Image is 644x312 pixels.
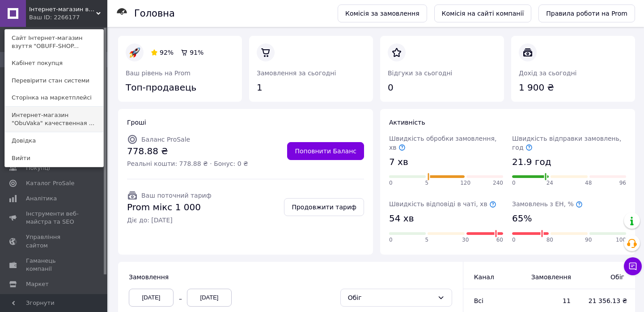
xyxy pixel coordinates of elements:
span: 7 хв [389,156,408,169]
span: 48 [585,179,592,187]
h1: Головна [134,8,175,19]
span: Інтернет-магазин взуття "OBUFF-SHOP" [29,5,96,13]
span: 0 [512,236,516,244]
a: Комісія за замовлення [338,4,427,22]
span: Канал [474,273,494,281]
span: Швидкість відправки замовлень, год [512,135,621,151]
span: Швидкість відповіді в чаті, хв [389,200,496,208]
a: Сторінка на маркетплейсі [5,89,103,106]
span: 21 356.13 ₴ [589,296,624,305]
div: [DATE] [129,289,174,307]
span: 65% [512,212,532,225]
span: Каталог ProSale [26,179,74,187]
a: Правила роботи на Prom [538,4,635,22]
span: 0 [389,179,393,187]
span: 96 [619,179,626,187]
span: Інструменти веб-майстра та SEO [26,210,83,226]
div: [DATE] [187,289,232,307]
span: 90 [585,236,592,244]
span: 92% [160,49,174,56]
span: Реальні кошти: 778.88 ₴ · Бонус: 0 ₴ [127,159,248,168]
a: Вийти [5,150,103,167]
a: Поповнити Баланс [287,142,364,160]
span: Обіг [589,273,624,282]
span: 120 [460,179,470,187]
span: Гаманець компанії [26,257,83,273]
a: Перевірити стан системи [5,72,103,89]
span: 11 [531,296,571,305]
div: Ваш ID: 2266177 [29,13,67,22]
a: Комісія на сайті компанії [434,4,532,22]
span: 5 [425,179,429,187]
span: Гроші [127,119,146,126]
span: Prom мікс 1 000 [127,201,212,214]
a: Сайт Інтернет-магазин взуття "OBUFF-SHOP... [5,30,103,55]
span: Управління сайтом [26,233,83,249]
span: Замовлення [531,273,571,282]
span: 0 [512,179,516,187]
button: Чат з покупцем [624,257,642,275]
span: Діє до: [DATE] [127,216,212,225]
span: Швидкість обробки замовлення, хв [389,135,496,151]
a: Кабінет покупця [5,55,103,72]
a: Продовжити тариф [284,198,364,216]
span: 54 хв [389,212,414,225]
span: 30 [462,236,469,244]
span: 0 [389,236,393,244]
div: Обіг [348,293,434,303]
a: Интернет-магазин "ObuVaka" качественная ... [5,107,103,132]
span: 60 [496,236,503,244]
span: Замовлення [129,273,169,281]
span: Покупці [26,164,50,172]
span: Баланс ProSale [141,136,190,143]
span: Активність [389,119,425,126]
span: Ваш поточний тариф [141,192,212,199]
span: Всi [474,297,483,304]
span: 100 [616,236,626,244]
span: 80 [547,236,553,244]
span: 778.88 ₴ [127,145,248,158]
span: Маркет [26,280,49,288]
span: 5 [425,236,429,244]
span: 240 [493,179,503,187]
span: Замовлень з ЕН, % [512,200,583,208]
a: Довідка [5,132,103,149]
span: Аналітика [26,195,57,203]
span: 91% [190,49,203,56]
span: 21.9 год [512,156,551,169]
span: 24 [547,179,553,187]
